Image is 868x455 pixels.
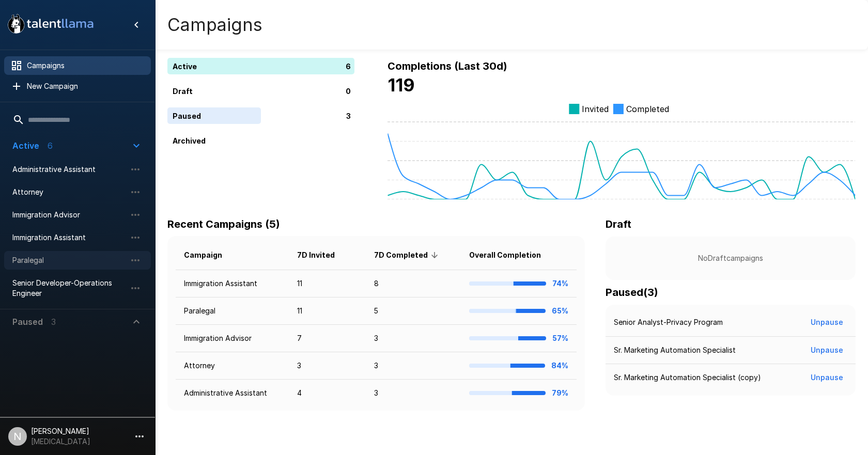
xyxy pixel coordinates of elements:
[552,388,568,397] b: 79%
[167,218,280,230] b: Recent Campaigns (5)
[176,270,289,297] td: Immigration Assistant
[184,249,236,261] span: Campaign
[614,317,723,327] p: Senior Analyst-Privacy Program
[807,341,847,360] button: Unpause
[289,352,366,380] td: 3
[807,313,847,332] button: Unpause
[388,74,415,96] b: 119
[366,380,461,407] td: 3
[289,297,366,325] td: 11
[289,270,366,297] td: 11
[469,249,554,261] span: Overall Completion
[176,325,289,352] td: Immigration Advisor
[366,325,461,352] td: 3
[289,380,366,407] td: 4
[374,249,441,261] span: 7D Completed
[606,218,631,230] b: Draft
[346,111,351,121] p: 3
[167,14,262,36] h4: Campaigns
[606,286,658,299] b: Paused ( 3 )
[366,297,461,325] td: 5
[289,325,366,352] td: 7
[388,60,507,72] b: Completions (Last 30d)
[622,253,839,263] p: No Draft campaigns
[366,352,461,380] td: 3
[176,297,289,325] td: Paralegal
[552,334,568,342] b: 57%
[807,368,847,387] button: Unpause
[614,372,761,383] p: Sr. Marketing Automation Specialist (copy)
[176,380,289,407] td: Administrative Assistant
[366,270,461,297] td: 8
[614,345,736,355] p: Sr. Marketing Automation Specialist
[551,361,568,370] b: 84%
[176,352,289,380] td: Attorney
[346,61,351,72] p: 6
[552,306,568,315] b: 65%
[552,279,568,288] b: 74%
[297,249,348,261] span: 7D Invited
[346,86,351,97] p: 0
